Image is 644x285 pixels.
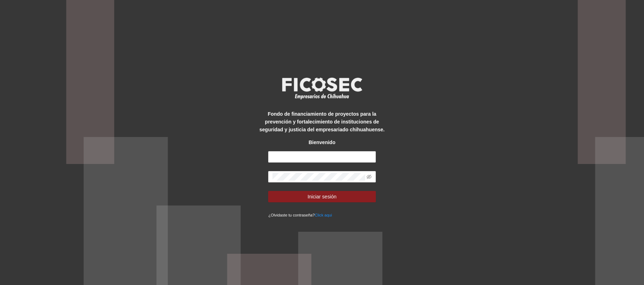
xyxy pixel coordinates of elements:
span: eye-invisible [367,174,372,179]
small: ¿Olvidaste tu contraseña? [268,213,332,217]
button: Iniciar sesión [268,191,375,202]
a: Click aqui [315,213,332,217]
img: logo [277,75,366,102]
strong: Bienvenido [309,139,335,145]
strong: Fondo de financiamiento de proyectos para la prevención y fortalecimiento de instituciones de seg... [259,111,384,132]
span: Iniciar sesión [308,193,337,201]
